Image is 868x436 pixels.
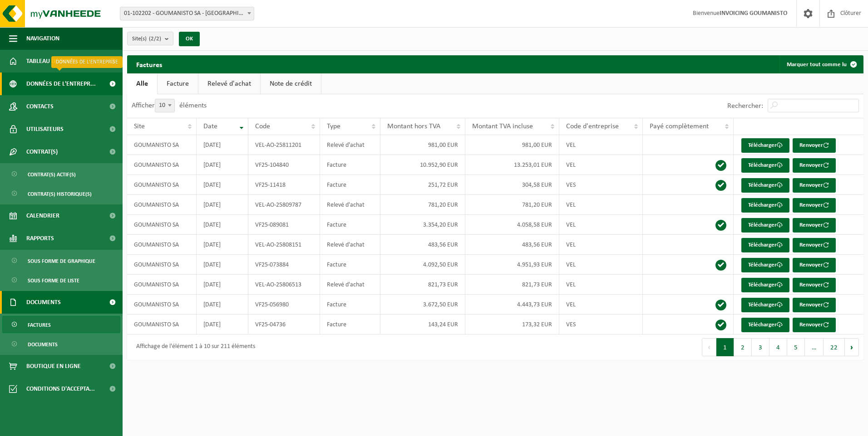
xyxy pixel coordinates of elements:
span: Calendrier [26,204,59,227]
td: [DATE] [197,195,248,215]
a: Contrat(s) actif(s) [2,165,120,183]
td: VEL [559,235,643,255]
td: VES [559,175,643,195]
td: [DATE] [197,135,248,155]
span: Rapports [26,227,54,250]
button: 4 [769,338,787,356]
td: Facture [320,315,380,334]
span: Contrat(s) [26,140,58,163]
button: 22 [824,338,845,356]
count: (2/2) [149,36,161,42]
td: 821,73 EUR [380,275,465,295]
td: VEL [559,135,643,155]
td: Facture [320,295,380,315]
span: Documents [26,291,61,314]
td: GOUMANISTO SA [127,135,197,155]
span: 10 [155,99,175,112]
span: Montant hors TVA [387,123,440,130]
a: Télécharger [741,278,789,292]
a: Télécharger [741,218,789,233]
span: Payé complètement [650,123,709,130]
span: Date [203,123,217,130]
a: Sous forme de liste [2,271,120,289]
span: Factures [28,316,51,334]
button: Renvoyer [793,298,836,312]
a: Télécharger [741,138,789,153]
a: Note de crédit [261,73,321,94]
td: GOUMANISTO SA [127,175,197,195]
span: Utilisateurs [26,118,64,140]
td: Relevé d'achat [320,195,380,215]
label: Rechercher: [727,102,763,110]
td: Facture [320,215,380,235]
span: Montant TVA incluse [472,123,533,130]
td: 143,24 EUR [380,315,465,334]
td: [DATE] [197,155,248,175]
td: 981,00 EUR [380,135,465,155]
button: Previous [702,338,716,356]
button: 5 [787,338,805,356]
td: 3.672,50 EUR [380,295,465,315]
button: Marquer tout comme lu [779,55,863,73]
a: Contrat(s) historique(s) [2,185,120,202]
a: Sous forme de graphique [2,252,120,269]
button: Renvoyer [793,218,836,233]
span: 01-102202 - GOUMANISTO SA - ANDENNE [120,7,254,20]
td: VF25-104840 [248,155,320,175]
span: … [805,338,824,356]
td: [DATE] [197,275,248,295]
td: VF25-073884 [248,255,320,275]
td: [DATE] [197,295,248,315]
span: Sous forme de graphique [28,252,95,270]
td: Facture [320,155,380,175]
td: [DATE] [197,235,248,255]
td: 304,58 EUR [465,175,559,195]
span: Conditions d'accepta... [26,378,95,400]
button: Renvoyer [793,318,836,332]
td: Relevé d'achat [320,275,380,295]
a: Télécharger [741,158,789,173]
a: Documents [2,335,120,353]
button: 1 [716,338,734,356]
span: Contacts [26,95,54,118]
label: Afficher éléments [132,102,207,109]
span: Boutique en ligne [26,355,81,378]
a: Facture [158,73,198,94]
td: 4.951,93 EUR [465,255,559,275]
td: GOUMANISTO SA [127,315,197,334]
td: VEL-AO-25811201 [248,135,320,155]
span: 01-102202 - GOUMANISTO SA - ANDENNE [120,7,254,20]
td: 10.952,90 EUR [380,155,465,175]
a: Alle [127,73,157,94]
button: Renvoyer [793,238,836,252]
td: VEL [559,295,643,315]
td: VF25-04736 [248,315,320,334]
button: Site(s)(2/2) [127,32,173,45]
td: GOUMANISTO SA [127,195,197,215]
td: VEL [559,275,643,295]
td: VEL [559,255,643,275]
td: VEL-AO-25809787 [248,195,320,215]
span: Données de l'entrepr... [26,73,96,95]
span: Navigation [26,27,59,50]
a: Télécharger [741,318,789,332]
a: Télécharger [741,298,789,312]
a: Télécharger [741,238,789,252]
span: Documents [28,336,58,353]
td: 173,32 EUR [465,315,559,334]
button: Renvoyer [793,178,836,193]
button: Renvoyer [793,158,836,173]
td: 251,72 EUR [380,175,465,195]
strong: INVOICING GOUMANISTO [720,10,787,17]
td: Relevé d'achat [320,135,380,155]
td: 483,56 EUR [465,235,559,255]
span: Tableau de bord [26,50,75,73]
span: Code d'entreprise [566,123,619,130]
span: Contrat(s) historique(s) [28,185,92,203]
td: VES [559,315,643,334]
span: Sous forme de liste [28,272,79,289]
span: Type [327,123,340,130]
div: Affichage de l'élément 1 à 10 sur 211 éléments [132,339,255,355]
td: [DATE] [197,315,248,334]
button: Renvoyer [793,278,836,292]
